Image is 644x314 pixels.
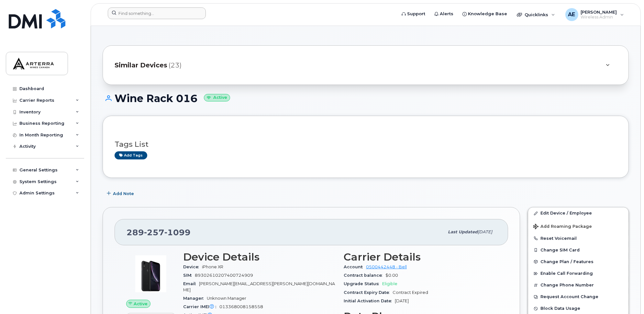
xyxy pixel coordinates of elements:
[183,281,335,292] span: [PERSON_NAME][EMAIL_ADDRESS][PERSON_NAME][DOMAIN_NAME]
[528,244,628,256] button: Change SIM Card
[183,281,199,286] span: Email
[344,251,496,263] h3: Carrier Details
[344,273,385,278] span: Contract balance
[540,271,593,276] span: Enable Call Forwarding
[395,298,409,303] span: [DATE]
[103,93,629,104] h1: Wine Rack 016
[207,296,246,301] span: Unknown Manager
[344,290,393,295] span: Contract Expiry Date
[113,191,134,197] span: Add Note
[528,233,628,244] button: Reset Voicemail
[219,304,263,309] span: 013368008158558
[183,296,207,301] span: Manager
[115,151,147,159] a: Add tags
[344,281,382,286] span: Upgrade Status
[528,207,628,219] a: Edit Device / Employee
[344,264,366,269] span: Account
[204,94,230,101] small: Active
[144,227,164,237] span: 257
[183,264,202,269] span: Device
[382,281,397,286] span: Eligible
[103,188,139,199] button: Add Note
[202,264,223,269] span: iPhone XR
[195,273,253,278] span: 89302610207400724909
[344,298,395,303] span: Initial Activation Date
[448,229,478,234] span: Last updated
[183,251,336,263] h3: Device Details
[393,290,428,295] span: Contract Expired
[478,229,492,234] span: [DATE]
[131,254,170,293] img: image20231002-3703462-u8y6nc.jpeg
[134,301,148,307] span: Active
[183,273,195,278] span: SIM
[115,140,617,148] h3: Tags List
[533,224,592,230] span: Add Roaming Package
[528,219,628,233] button: Add Roaming Package
[528,268,628,279] button: Enable Call Forwarding
[528,279,628,291] button: Change Phone Number
[183,304,219,309] span: Carrier IMEI
[540,259,594,264] span: Change Plan / Features
[528,256,628,268] button: Change Plan / Features
[127,227,191,237] span: 289
[115,61,167,70] span: Similar Devices
[169,61,182,70] span: (23)
[385,273,398,278] span: $0.00
[528,291,628,303] button: Request Account Change
[164,227,191,237] span: 1099
[366,264,407,269] a: 0500442448 - Bell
